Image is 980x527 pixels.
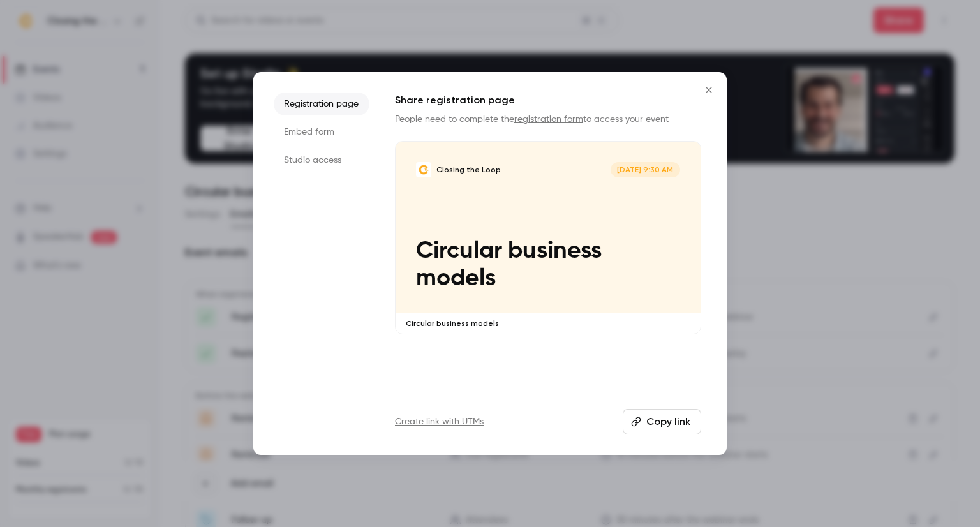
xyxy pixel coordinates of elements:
button: Close [696,77,722,103]
a: Circular business modelsClosing the Loop[DATE] 9:30 AMCircular business modelsCircular business m... [395,141,701,334]
p: People need to complete the to access your event [395,113,701,126]
p: Circular business models [416,237,679,293]
a: registration form [514,115,583,124]
p: Closing the Loop [436,165,501,175]
button: Copy link [623,409,701,434]
li: Embed form [274,121,369,144]
img: Circular business models [416,162,431,177]
a: Create link with UTMs [395,415,484,428]
p: Circular business models [406,318,690,329]
li: Registration page [274,93,369,115]
span: [DATE] 9:30 AM [611,162,680,177]
li: Studio access [274,149,369,172]
h1: Share registration page [395,93,701,108]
